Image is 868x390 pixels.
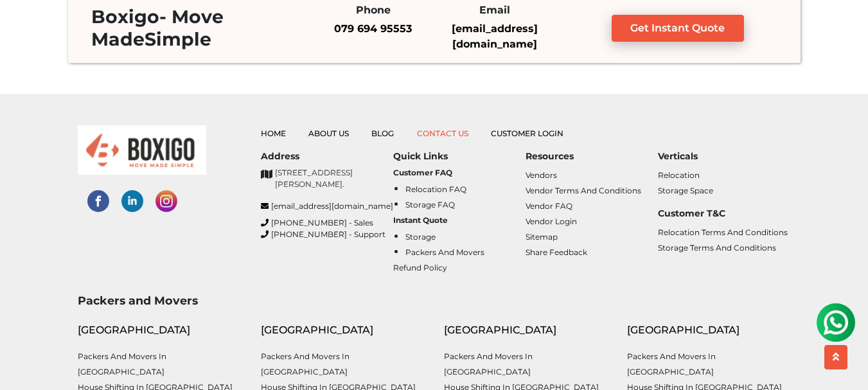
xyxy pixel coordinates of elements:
[627,323,791,338] div: [GEOGRAPHIC_DATA]
[261,351,350,377] a: Packers and Movers in [GEOGRAPHIC_DATA]
[627,351,716,377] a: Packers and Movers in [GEOGRAPHIC_DATA]
[393,151,526,162] h6: Quick Links
[91,6,159,28] span: Boxigo
[78,294,791,307] h3: Packers and Movers
[261,129,286,138] a: Home
[452,22,538,50] a: [EMAIL_ADDRESS][DOMAIN_NAME]
[371,129,394,138] a: Blog
[491,129,563,138] a: Customer Login
[405,247,484,257] a: Packers and Movers
[308,129,349,138] a: About Us
[526,151,658,162] h6: Resources
[405,232,436,242] a: Storage
[393,215,448,225] b: Instant Quote
[261,229,393,240] a: [PHONE_NUMBER] - Support
[78,323,242,338] div: [GEOGRAPHIC_DATA]
[444,351,533,377] a: Packers and Movers in [GEOGRAPHIC_DATA]
[658,208,790,219] h6: Customer T&C
[13,13,39,39] img: whatsapp-icon.svg
[443,4,546,16] h6: Email
[526,186,641,195] a: Vendor Terms and Conditions
[658,243,776,253] a: Storage Terms and Conditions
[658,170,700,180] a: Relocation
[444,323,608,338] div: [GEOGRAPHIC_DATA]
[526,170,557,180] a: Vendors
[393,263,447,272] a: Refund Policy
[261,217,393,229] a: [PHONE_NUMBER] - Sales
[78,351,166,377] a: Packers and Movers in [GEOGRAPHIC_DATA]
[121,190,143,212] img: linked-in-social-links
[78,125,206,175] img: boxigo_logo_small
[405,184,466,194] a: Relocation FAQ
[405,200,455,209] a: Storage FAQ
[275,167,393,190] p: [STREET_ADDRESS][PERSON_NAME].
[612,15,745,42] a: Get Instant Quote
[658,186,713,195] a: Storage Space
[526,232,558,242] a: Sitemap
[526,217,577,226] a: Vendor Login
[322,4,425,16] h6: Phone
[261,151,393,162] h6: Address
[526,201,572,211] a: Vendor FAQ
[526,247,587,257] a: Share Feedback
[87,190,109,212] img: facebook-social-links
[261,323,425,338] div: [GEOGRAPHIC_DATA]
[417,129,468,138] a: Contact Us
[145,28,211,50] span: Simple
[658,151,790,162] h6: Verticals
[81,6,300,49] h3: - Move Made
[658,227,788,237] a: Relocation Terms and Conditions
[393,168,452,177] b: Customer FAQ
[824,345,847,369] button: scroll up
[261,200,393,212] a: [EMAIL_ADDRESS][DOMAIN_NAME]
[155,190,177,212] img: instagram-social-links
[334,22,412,35] a: 079 694 95553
